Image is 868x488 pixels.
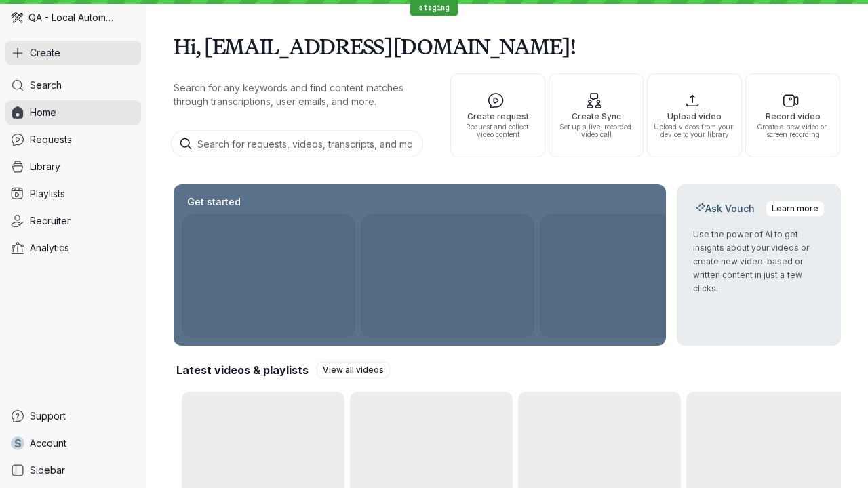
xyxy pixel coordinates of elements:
span: Account [30,436,66,450]
span: Home [30,106,56,119]
span: Create [30,46,60,60]
span: Library [30,160,60,174]
span: Request and collect video content [456,123,539,138]
a: Support [5,404,141,428]
p: Search for any keywords and find content matches through transcriptions, user emails, and more. [174,81,426,108]
span: Recruiter [30,214,71,228]
span: Upload video [653,112,736,121]
span: s [14,436,22,450]
a: Recruiter [5,209,141,233]
p: Use the power of AI to get insights about your videos or create new video-based or written conten... [693,228,825,296]
span: Search [30,79,62,92]
span: Support [30,409,66,423]
a: Requests [5,127,141,152]
a: Analytics [5,236,141,260]
div: QA - Local Automation [5,5,141,30]
h2: Get started [184,195,243,209]
button: Create [5,41,141,65]
img: QA - Local Automation avatar [11,12,23,24]
span: Learn more [772,202,818,216]
a: Learn more [766,201,825,217]
button: Create requestRequest and collect video content [450,73,545,157]
span: Create request [456,112,539,121]
a: Search [5,73,141,98]
a: View all videos [317,362,390,378]
button: Record videoCreate a new video or screen recording [745,73,840,157]
h2: Ask Vouch [693,202,757,216]
a: sAccount [5,431,141,455]
a: Playlists [5,182,141,206]
a: Library [5,155,141,179]
span: QA - Local Automation [28,11,115,24]
h1: Hi, [EMAIL_ADDRESS][DOMAIN_NAME]! [174,27,841,65]
span: Create Sync [555,112,637,121]
a: Sidebar [5,458,141,483]
span: Analytics [30,241,69,255]
h2: Latest videos & playlists [176,363,309,378]
button: Create SyncSet up a live, recorded video call [549,73,644,157]
span: Create a new video or screen recording [751,123,834,138]
span: View all videos [323,363,384,377]
span: Playlists [30,187,65,201]
a: Home [5,100,141,125]
span: Sidebar [30,464,65,477]
span: Set up a live, recorded video call [555,123,637,138]
span: Record video [751,112,834,121]
span: Requests [30,133,72,146]
input: Search for requests, videos, transcripts, and more... [171,130,423,157]
span: Upload videos from your device to your library [653,123,736,138]
button: Upload videoUpload videos from your device to your library [647,73,742,157]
